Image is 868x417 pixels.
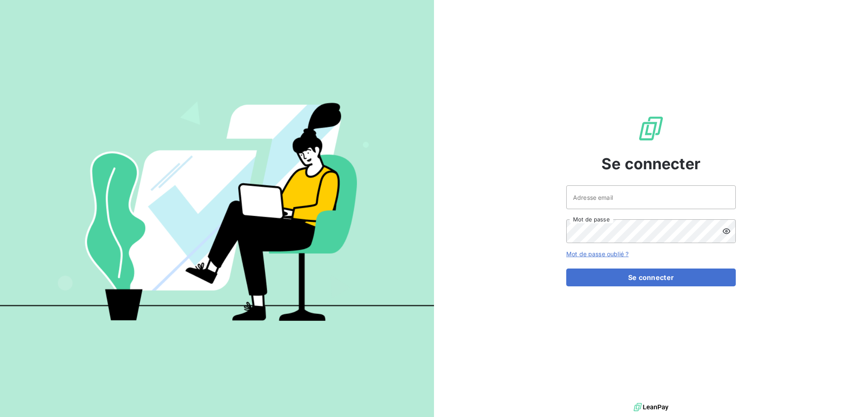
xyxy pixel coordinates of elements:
span: Se connecter [601,152,701,175]
a: Mot de passe oublié ? [566,250,629,257]
img: Logo LeanPay [637,115,665,142]
img: logo [634,401,668,414]
input: placeholder [566,185,736,209]
button: Se connecter [566,269,736,286]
